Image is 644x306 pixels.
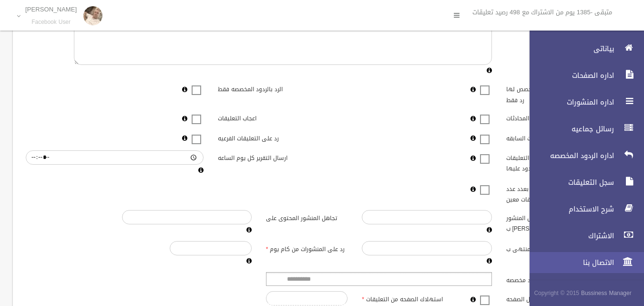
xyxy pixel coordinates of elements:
[25,6,77,13] p: [PERSON_NAME]
[521,38,644,59] a: بياناتى
[521,225,644,246] a: الاشتراك
[521,71,617,80] span: اداره الصفحات
[521,124,617,134] span: رسائل جماعيه
[521,199,644,220] a: شرح الاستخدام
[521,145,644,166] a: اداره الردود المخصصه
[499,130,595,144] label: الرد على التعليقات السابقه
[211,130,307,144] label: رد على التعليقات الفرعيه
[499,181,595,205] label: ايقاف تفعيل الصفحه بعدد عدد تعليقات معين
[521,92,644,113] a: اداره المنشورات
[499,291,595,305] label: تفعيل الصفحه
[521,204,617,214] span: شرح الاستخدام
[499,241,595,254] label: تجاهل المنشور المنتهى ب
[521,172,644,193] a: سجل التعليقات
[499,272,595,285] label: ردود مخصصه
[521,258,617,267] span: الاتصال بنا
[521,97,617,107] span: اداره المنشورات
[499,150,595,174] label: ارسال تقرير يومى بعدد التعليقات والمحادثات غير المردود عليها
[259,241,355,254] label: رد على المنشورات من كام يوم
[211,82,307,95] label: الرد بالردود المخصصه فقط
[521,151,617,160] span: اداره الردود المخصصه
[521,231,617,241] span: الاشتراك
[521,252,644,273] a: الاتصال بنا
[581,288,632,298] strong: Bussiness Manager
[521,65,644,86] a: اداره الصفحات
[211,111,307,124] label: اعجاب التعليقات
[25,19,77,26] small: Facebook User
[499,82,595,106] label: الرد على المنشورات المخصص لها رد فقط
[521,118,644,139] a: رسائل جماعيه
[521,178,617,187] span: سجل التعليقات
[499,111,595,124] label: الرد على المحادثات
[534,288,579,298] span: Copyright © 2015
[499,210,595,234] label: تجاهل المنشور [PERSON_NAME] ب
[521,44,617,53] span: بياناتى
[259,210,355,223] label: تجاهل المنشور المحتوى على
[211,150,307,164] label: ارسال التقرير كل يوم الساعه
[355,291,451,305] label: استهلاك الصفحه من التعليقات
